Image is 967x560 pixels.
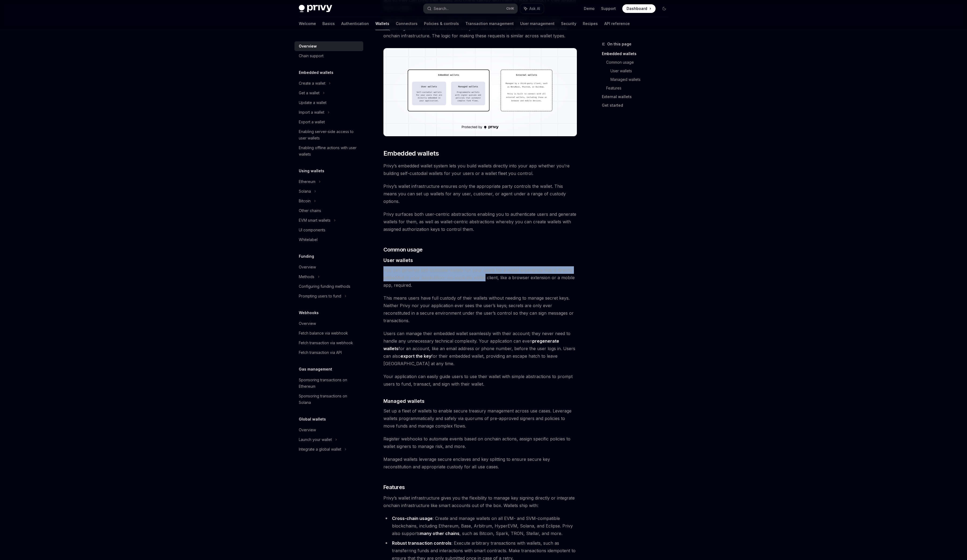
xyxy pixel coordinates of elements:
[294,41,363,51] a: Overview
[294,328,363,338] a: Fetch balance via webhook
[299,446,341,453] div: Integrate a global wallet
[299,377,360,390] div: Sponsoring transactions on Ethereum
[294,319,363,328] a: Overview
[299,198,311,204] div: Bitcoin
[423,4,517,13] button: Search...CtrlK
[299,310,319,316] h5: Webhooks
[299,416,326,422] h5: Global wallets
[434,5,449,12] div: Search...
[622,4,656,13] a: Dashboard
[602,49,673,58] a: Embedded wallets
[294,425,363,435] a: Overview
[294,391,363,407] a: Sponsoring transactions on Solana
[392,516,433,521] strong: Cross-chain usage
[383,494,577,509] span: Privy’s wallet infrastructure gives you the flexibility to manage key signing directly or integra...
[299,168,324,174] h5: Using wallets
[299,217,330,224] div: EVM smart wallets
[375,17,389,30] a: Wallets
[299,90,319,96] div: Get a wallet
[299,349,342,356] div: Fetch transaction via API
[322,17,335,30] a: Basics
[299,5,332,12] img: dark logo
[383,149,439,158] span: Embedded wallets
[299,227,325,233] div: UI components
[610,67,673,75] a: User wallets
[529,6,540,11] span: Ask AI
[383,435,577,450] span: Register webhooks to automate events based on onchain actions, assign specific policies to wallet...
[299,128,360,141] div: Enabling server-side access to user wallets
[299,427,316,433] div: Overview
[294,127,363,143] a: Enabling server-side access to user wallets
[383,373,577,388] span: Your application can easily guide users to use their wallet with simple abstractions to prompt us...
[299,43,317,49] div: Overview
[341,17,369,30] a: Authentication
[294,51,363,61] a: Chain support
[299,320,316,327] div: Overview
[604,17,630,30] a: API reference
[506,6,514,11] span: Ctrl K
[299,283,350,290] div: Configuring funding methods
[299,293,341,299] div: Prompting users to fund
[396,17,418,30] a: Connectors
[299,393,360,406] div: Sponsoring transactions on Solana
[606,84,673,92] a: Features
[299,178,315,185] div: Ethereum
[520,4,544,13] button: Ask AI
[299,17,316,30] a: Welcome
[294,143,363,159] a: Enabling offline actions with user wallets
[294,262,363,272] a: Overview
[299,436,332,443] div: Launch your wallet
[383,257,413,264] span: User wallets
[383,515,577,537] li: : Create and manage wallets on all EVM- and SVM-compatible blockchains, including Ethereum, Base,...
[601,6,616,11] a: Support
[299,99,326,106] div: Update a wallet
[299,69,333,76] h5: Embedded wallets
[383,455,577,471] span: Managed wallets leverage secure enclaves and key splitting to ensure secure key reconstitution an...
[299,366,332,372] h5: Gas management
[294,348,363,357] a: Fetch transaction via API
[294,206,363,216] a: Other chains
[383,162,577,177] span: Privy’s embedded wallet system lets you build wallets directly into your app whether you’re build...
[607,41,631,47] span: On this page
[660,4,668,13] button: Toggle dark mode
[420,531,459,536] a: many other chains
[602,92,673,101] a: External wallets
[383,407,577,430] span: Set up a fleet of wallets to enable secure treasury management across use cases. Leverage wallets...
[383,210,577,233] span: Privy surfaces both user-centric abstractions enabling you to authenticate users and generate wal...
[299,253,314,260] h5: Funding
[610,75,673,84] a: Managed wallets
[294,235,363,245] a: Whitelabel
[299,340,353,346] div: Fetch transaction via webhook
[299,53,323,59] div: Chain support
[401,353,431,359] a: export the key
[299,145,360,157] div: Enabling offline actions with user wallets
[383,182,577,205] span: Privy’s wallet infrastructure ensures only the appropriate party controls the wallet. This means ...
[583,17,598,30] a: Recipes
[383,397,425,405] span: Managed wallets
[299,80,325,87] div: Create a wallet
[294,225,363,235] a: UI components
[299,119,325,125] div: Export a wallet
[561,17,576,30] a: Security
[606,58,673,67] a: Common usage
[299,274,314,280] div: Methods
[383,266,577,289] span: You can generate self-custodial wallets for your users for a wallet experience that is directly e...
[602,101,673,110] a: Get started
[392,540,451,546] strong: Robust transaction controls
[383,483,405,491] span: Features
[294,98,363,107] a: Update a wallet
[299,330,348,336] div: Fetch balance via webhook
[383,330,577,367] span: Users can manage their embedded wallet seamlessly with their account; they never need to handle a...
[627,6,647,11] span: Dashboard
[299,188,311,195] div: Solana
[383,246,423,253] span: Common usage
[294,375,363,391] a: Sponsoring transactions on Ethereum
[424,17,459,30] a: Policies & controls
[465,17,514,30] a: Transaction management
[584,6,595,11] a: Demo
[299,236,318,243] div: Whitelabel
[294,282,363,291] a: Configuring funding methods
[299,207,321,214] div: Other chains
[294,338,363,348] a: Fetch transaction via webhook
[299,264,316,270] div: Overview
